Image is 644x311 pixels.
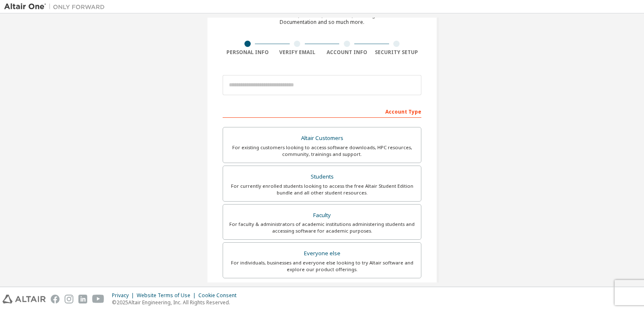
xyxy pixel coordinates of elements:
div: Altair Customers [228,132,416,144]
img: youtube.svg [92,295,104,303]
img: Altair One [4,3,109,11]
div: Faculty [228,210,416,221]
div: Account Info [322,49,372,56]
div: Security Setup [372,49,422,56]
div: Website Terms of Use [137,292,198,299]
div: For individuals, businesses and everyone else looking to try Altair software and explore our prod... [228,259,416,273]
div: Verify Email [273,49,322,56]
div: Everyone else [228,248,416,259]
img: instagram.svg [65,295,73,303]
div: For faculty & administrators of academic institutions administering students and accessing softwa... [228,221,416,234]
div: Personal Info [223,49,273,56]
img: altair_logo.svg [3,295,46,303]
div: For existing customers looking to access software downloads, HPC resources, community, trainings ... [228,144,416,158]
div: Cookie Consent [198,292,241,299]
img: linkedin.svg [78,295,87,303]
div: For currently enrolled students looking to access the free Altair Student Edition bundle and all ... [228,183,416,196]
img: facebook.svg [51,295,60,303]
div: For Free Trials, Licenses, Downloads, Learning & Documentation and so much more. [264,12,380,26]
p: © 2025 Altair Engineering, Inc. All Rights Reserved. [112,299,241,306]
div: Students [228,171,416,183]
div: Account Type [223,104,421,118]
div: Privacy [112,292,137,299]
